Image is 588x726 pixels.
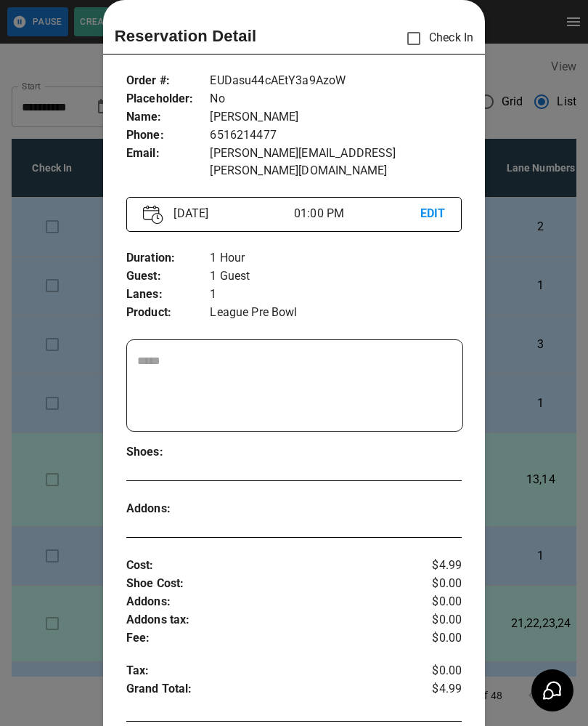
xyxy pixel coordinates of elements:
p: Shoes : [126,443,211,461]
p: Fee : [126,629,406,648]
p: $4.99 [406,557,462,575]
p: 1 Guest [210,267,462,286]
p: Order # : [126,72,211,90]
p: Placeholder : [126,90,211,108]
p: League Pre Bowl [210,304,462,322]
p: $4.99 [406,680,462,702]
p: Duration : [126,249,211,267]
p: EDIT [420,205,446,223]
p: Product : [126,304,211,322]
p: Guest : [126,267,211,286]
p: Grand Total : [126,680,406,702]
p: 6516214477 [210,126,462,145]
p: Lanes : [126,286,211,304]
p: $0.00 [406,611,462,629]
p: Phone : [126,126,211,145]
p: 1 [210,286,462,304]
p: [PERSON_NAME] [210,108,462,126]
p: [PERSON_NAME][EMAIL_ADDRESS][PERSON_NAME][DOMAIN_NAME] [210,145,462,180]
p: [DATE] [168,205,294,222]
p: Cost : [126,557,406,575]
p: Reservation Detail [115,24,257,48]
p: 1 Hour [210,249,462,267]
p: Name : [126,108,211,126]
p: $0.00 [406,662,462,680]
p: 01:00 PM [294,205,420,222]
p: Addons tax : [126,611,406,629]
p: Tax : [126,662,406,680]
p: Email : [126,145,211,163]
p: No [210,90,462,108]
img: Vector [143,205,163,225]
p: $0.00 [406,575,462,593]
p: EUDasu44cAEtY3a9AzoW [210,72,462,90]
p: Shoe Cost : [126,575,406,593]
p: $0.00 [406,629,462,648]
p: Check In [399,23,473,54]
p: Addons : [126,500,211,518]
p: Addons : [126,593,406,611]
p: $0.00 [406,593,462,611]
